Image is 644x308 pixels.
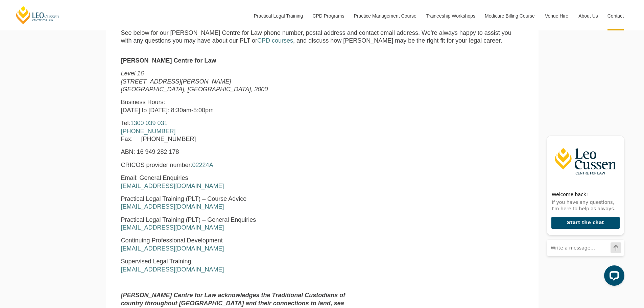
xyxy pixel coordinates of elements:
p: Continuing Professional Development [121,237,352,253]
a: [EMAIL_ADDRESS][DOMAIN_NAME] [121,245,224,252]
p: ABN: 16 949 282 178 [121,148,352,156]
a: [PERSON_NAME] Centre for Law [15,5,60,25]
em: Level 16 [121,70,144,77]
strong: [PERSON_NAME] Centre for Law [121,57,216,64]
p: Tel: Fax: [PHONE_NUMBER] [121,119,352,143]
p: Supervised Legal Training [121,258,352,274]
a: Medicare Billing Course [480,1,540,30]
a: CPD Programs [307,1,349,30]
a: [EMAIL_ADDRESS][DOMAIN_NAME] [121,266,224,273]
em: [GEOGRAPHIC_DATA], [GEOGRAPHIC_DATA], 3000 [121,86,268,93]
p: Email: General Enquiries [121,174,352,190]
p: Business Hours: [DATE] to [DATE]: 8:30am-5:00pm [121,98,352,114]
a: Venue Hire [540,1,573,30]
a: Practical Legal Training [249,1,308,30]
a: About Us [573,1,602,30]
a: CPD courses [257,37,293,44]
a: [EMAIL_ADDRESS][DOMAIN_NAME] [121,224,224,231]
iframe: LiveChat chat widget [541,123,627,291]
em: [STREET_ADDRESS][PERSON_NAME] [121,78,231,85]
p: Practical Legal Training (PLT) – Course Advice [121,195,352,211]
a: Practice Management Course [349,1,421,30]
span: Practical Legal Training (PLT) – General Enquiries [121,216,256,223]
a: [EMAIL_ADDRESS][DOMAIN_NAME] [121,203,224,210]
a: 02224A [192,162,213,168]
a: [PHONE_NUMBER] [121,128,176,135]
a: 1300 039 031 [130,120,168,126]
a: Contact [602,1,629,30]
p: CRICOS provider number: [121,161,352,169]
a: Traineeship Workshops [421,1,480,30]
p: See below for our [PERSON_NAME] Centre for Law phone number, postal address and contact email add... [121,29,523,45]
a: [EMAIL_ADDRESS][DOMAIN_NAME] [121,183,224,189]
